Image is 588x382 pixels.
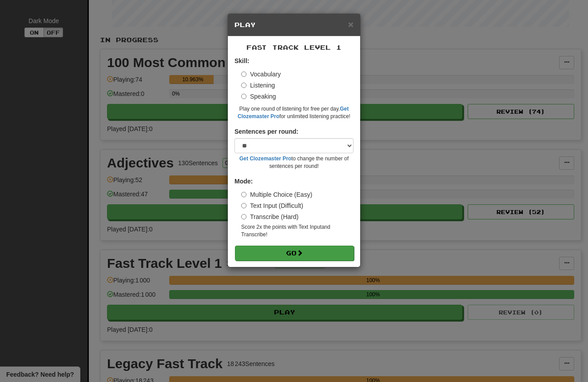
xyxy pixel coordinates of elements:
[241,70,281,79] label: Vocabulary
[234,178,253,185] strong: Mode:
[348,20,354,29] button: Close
[241,212,298,221] label: Transcribe (Hard)
[246,44,342,51] span: Fast Track Level 1
[235,246,354,261] button: Go
[234,20,354,29] h5: Play
[241,223,354,239] small: Score 2x the points with Text Input and Transcribe !
[234,127,298,136] label: Sentences per round:
[241,81,275,90] label: Listening
[234,155,354,170] small: to change the number of sentences per round!
[241,190,312,199] label: Multiple Choice (Easy)
[239,155,291,162] a: Get Clozemaster Pro
[241,94,246,99] input: Speaking
[241,201,303,210] label: Text Input (Difficult)
[234,57,249,64] strong: Skill:
[241,203,246,208] input: Text Input (Difficult)
[241,92,276,101] label: Speaking
[241,214,246,219] input: Transcribe (Hard)
[348,19,354,29] span: ×
[241,72,246,77] input: Vocabulary
[241,192,246,197] input: Multiple Choice (Easy)
[234,105,354,120] small: Play one round of listening for free per day. for unlimited listening practice!
[241,83,246,88] input: Listening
